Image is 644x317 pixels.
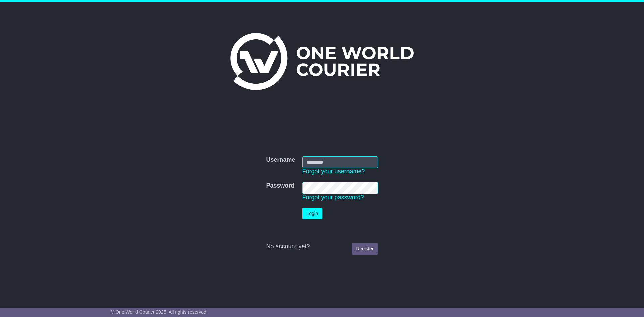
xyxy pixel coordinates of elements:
a: Forgot your password? [302,194,364,201]
img: One World [230,33,414,90]
label: Username [266,156,295,164]
button: Login [302,208,322,219]
div: No account yet? [266,243,378,250]
a: Register [352,243,378,255]
span: © One World Courier 2025. All rights reserved. [111,309,208,315]
label: Password [266,182,294,190]
a: Forgot your username? [302,168,365,175]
